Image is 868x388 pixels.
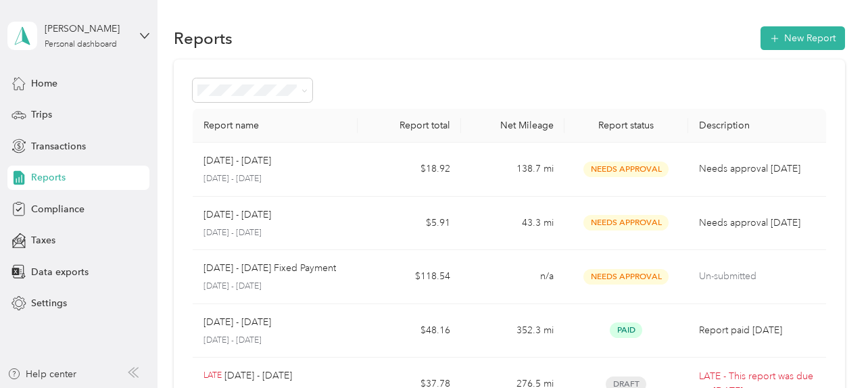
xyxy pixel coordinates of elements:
[31,202,85,216] span: Compliance
[45,41,117,49] div: Personal dashboard
[461,109,564,143] th: Net Mileage
[31,296,67,310] span: Settings
[583,162,669,177] span: Needs Approval
[461,304,564,358] td: 352.3 mi
[792,312,868,388] iframe: Everlance-gr Chat Button Frame
[583,269,669,285] span: Needs Approval
[699,216,815,231] p: Needs approval [DATE]
[203,227,347,239] p: [DATE] - [DATE]
[203,261,336,276] p: [DATE] - [DATE] Fixed Payment
[31,76,57,91] span: Home
[688,109,826,143] th: Description
[461,197,564,251] td: 43.3 mi
[203,208,271,222] p: [DATE] - [DATE]
[193,109,358,143] th: Report name
[358,109,461,143] th: Report total
[31,107,52,122] span: Trips
[224,368,292,383] p: [DATE] - [DATE]
[31,170,66,185] span: Reports
[583,215,669,231] span: Needs Approval
[761,26,845,50] button: New Report
[610,322,642,338] span: Paid
[699,323,815,338] p: Report paid [DATE]
[358,143,461,197] td: $18.92
[31,265,89,279] span: Data exports
[358,250,461,304] td: $118.54
[699,269,815,284] p: Un-submitted
[203,335,347,347] p: [DATE] - [DATE]
[45,22,129,36] div: [PERSON_NAME]
[358,304,461,358] td: $48.16
[203,153,271,168] p: [DATE] - [DATE]
[358,197,461,251] td: $5.91
[203,315,271,330] p: [DATE] - [DATE]
[7,367,76,381] button: Help center
[461,250,564,304] td: n/a
[575,120,677,131] div: Report status
[174,31,233,45] h1: Reports
[461,143,564,197] td: 138.7 mi
[31,139,86,153] span: Transactions
[203,370,222,382] p: LATE
[203,173,347,185] p: [DATE] - [DATE]
[31,233,55,247] span: Taxes
[699,162,815,176] p: Needs approval [DATE]
[203,281,347,293] p: [DATE] - [DATE]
